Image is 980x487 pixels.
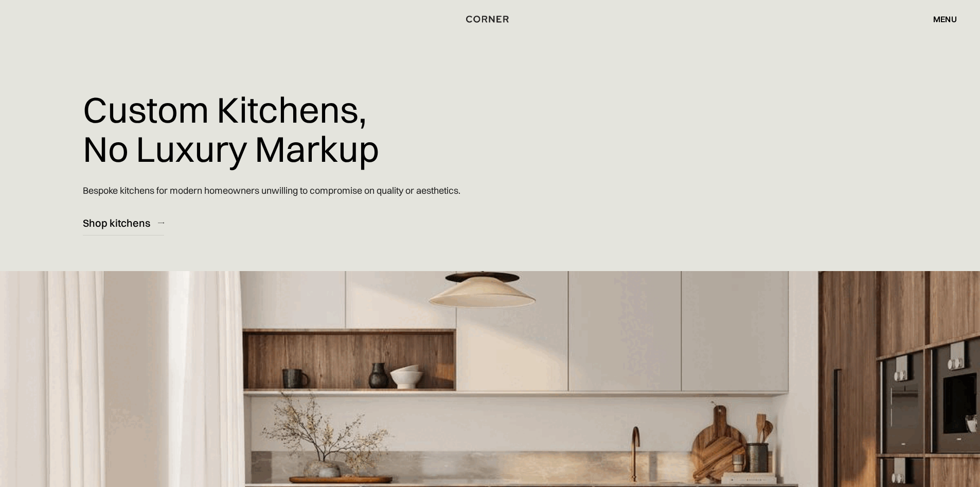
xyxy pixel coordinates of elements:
[83,216,150,230] div: Shop kitchens
[454,12,527,26] a: home
[83,82,379,176] h1: Custom Kitchens, No Luxury Markup
[83,210,164,236] a: Shop kitchens
[933,15,957,23] div: menu
[923,10,957,28] div: menu
[83,176,460,205] p: Bespoke kitchens for modern homeowners unwilling to compromise on quality or aesthetics.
